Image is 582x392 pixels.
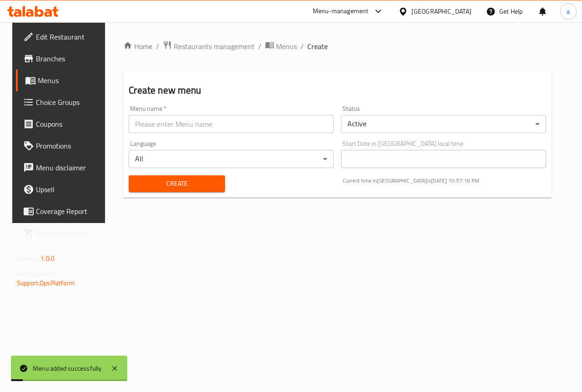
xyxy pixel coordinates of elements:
span: Menus [38,75,102,86]
span: Version: [17,253,39,264]
span: a [567,6,570,16]
a: Coupons [16,113,110,135]
a: Choice Groups [16,91,110,113]
a: Grocery Checklist [16,222,110,244]
a: Branches [16,48,110,69]
span: Coverage Report [36,206,102,217]
div: All [129,150,334,168]
a: Upsell [16,179,110,200]
a: Restaurants management [163,40,255,52]
div: [GEOGRAPHIC_DATA] [411,6,472,16]
li: / [258,41,261,52]
span: Coupons [36,119,102,129]
button: Create [129,175,225,192]
a: Menus [16,69,110,91]
h2: Create new menu [129,84,546,97]
li: / [156,41,159,52]
span: Menus [276,41,297,52]
input: Please enter Menu name [129,115,334,133]
a: Edit Restaurant [16,26,110,48]
nav: breadcrumb [123,40,552,52]
div: Menu added successfully [33,363,102,373]
a: Menus [265,40,297,52]
span: Edit Restaurant [36,31,102,42]
span: Promotions [36,140,102,151]
span: Choice Groups [36,97,102,108]
div: Menu-management [313,6,369,17]
a: Coverage Report [16,200,110,222]
span: Restaurants management [174,41,255,52]
a: Support.OpsPlatform [17,277,75,289]
span: Create [307,41,328,52]
a: Home [123,41,152,52]
span: Create [136,178,217,189]
a: Promotions [16,135,110,157]
span: Upsell [36,184,102,195]
span: Branches [36,53,102,64]
span: Get support on: [17,268,59,280]
li: / [301,41,304,52]
span: 1.0.0 [40,253,55,264]
span: Grocery Checklist [36,228,102,238]
div: Active [341,115,546,133]
p: Current time in [GEOGRAPHIC_DATA] is [DATE] 10:57:16 PM [343,177,546,185]
span: Menu disclaimer [36,162,102,173]
a: Menu disclaimer [16,157,110,179]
